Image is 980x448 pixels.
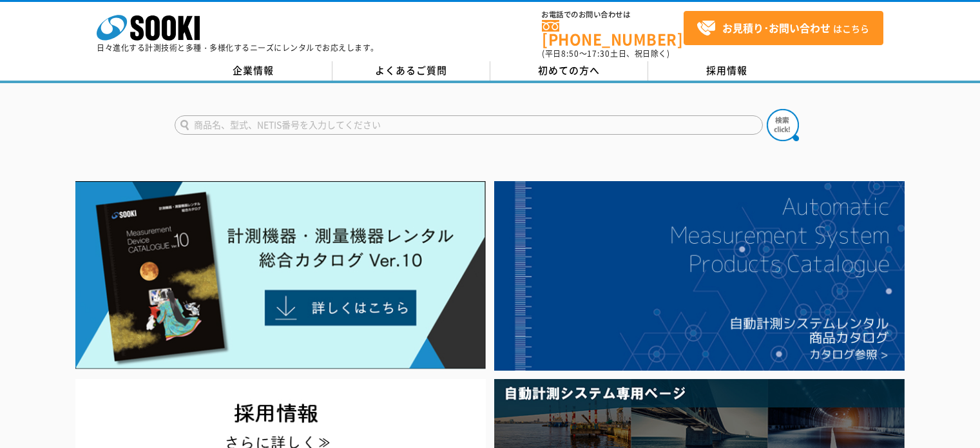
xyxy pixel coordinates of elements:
[697,19,869,38] span: はこちら
[722,20,831,35] strong: お見積り･お問い合わせ
[75,181,486,369] img: Catalog Ver10
[542,11,684,19] span: お電話でのお問い合わせは
[490,61,648,81] a: 初めての方へ
[538,63,600,77] span: 初めての方へ
[561,48,579,59] span: 8:50
[587,48,610,59] span: 17:30
[175,115,763,135] input: 商品名、型式、NETIS番号を入力してください
[97,44,379,52] p: 日々進化する計測技術と多種・多様化するニーズにレンタルでお応えします。
[542,48,669,59] span: (平日 ～ 土日、祝日除く)
[767,109,799,141] img: btn_search.png
[684,11,883,45] a: お見積り･お問い合わせはこちら
[332,61,490,81] a: よくあるご質問
[648,61,806,81] a: 採用情報
[542,20,684,46] a: [PHONE_NUMBER]
[494,181,905,371] img: 自動計測システムカタログ
[175,61,332,81] a: 企業情報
